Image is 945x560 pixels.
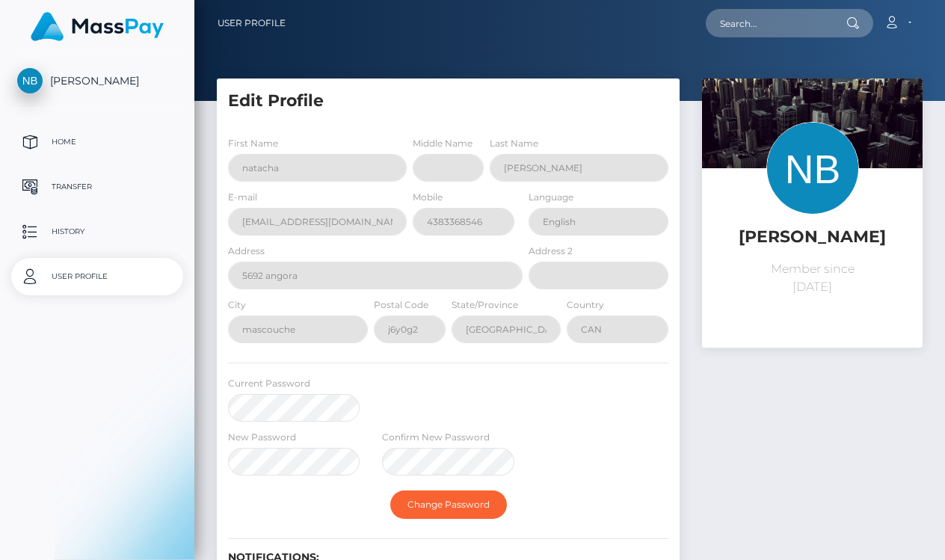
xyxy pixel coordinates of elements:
img: MassPay [31,12,164,41]
p: User Profile [17,265,177,288]
label: Last Name [490,137,538,150]
label: State/Province [452,298,518,312]
a: User Profile [11,258,183,295]
label: Confirm New Password [382,431,490,444]
a: Transfer [11,168,183,206]
input: Search... [706,9,846,37]
label: City [228,298,246,312]
a: History [11,213,183,250]
img: ... [702,79,923,225]
label: Middle Name [413,137,472,150]
p: History [17,221,177,243]
p: Transfer [17,176,177,198]
h5: [PERSON_NAME] [713,226,911,249]
label: Postal Code [374,298,428,312]
label: Address 2 [529,244,573,258]
p: Home [17,131,177,153]
label: Address [228,244,265,258]
span: [PERSON_NAME] [11,74,183,87]
a: User Profile [218,7,286,39]
p: Member since [DATE] [713,260,911,296]
label: E-mail [228,191,257,204]
label: Country [567,298,604,312]
h5: Edit Profile [228,90,668,113]
label: Current Password [228,377,310,390]
a: Home [11,123,183,161]
label: New Password [228,431,296,444]
label: First Name [228,137,278,150]
label: Mobile [413,191,443,204]
button: Change Password [390,490,507,519]
label: Language [529,191,573,204]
